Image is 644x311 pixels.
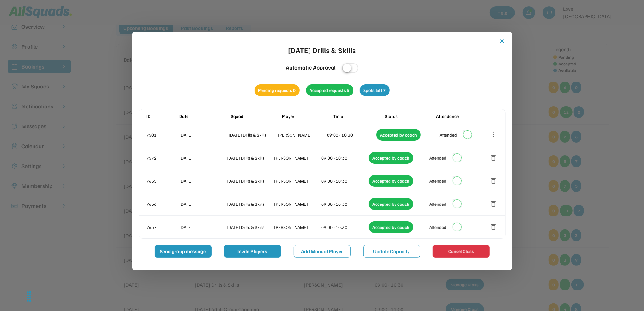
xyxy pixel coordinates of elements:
div: Accepted requests 5 [306,84,353,96]
div: [PERSON_NAME] [274,178,320,184]
div: [DATE] [180,155,226,161]
div: Automatic Approval [286,63,336,72]
div: Attended [429,155,446,161]
div: Attendance [436,113,486,119]
div: [PERSON_NAME] [274,224,320,230]
div: Attended [429,201,446,207]
div: [DATE] [180,224,226,230]
div: 09:00 - 10:30 [327,131,375,138]
div: Spots left 7 [360,84,390,96]
div: [DATE] Drills & Skills [227,155,273,161]
div: Squad [231,113,281,119]
div: [PERSON_NAME] [274,155,320,161]
button: Invite Players [224,245,281,258]
button: Update Capacity [363,245,420,258]
div: [DATE] Drills & Skills [227,224,273,230]
div: Accepted by coach [369,221,413,233]
div: 7656 [147,201,178,207]
div: 7655 [147,178,178,184]
div: 7657 [147,224,178,230]
div: Status [385,113,435,119]
div: [PERSON_NAME] [278,131,326,138]
div: Attended [429,224,446,230]
div: [PERSON_NAME] [274,201,320,207]
div: 09:00 - 10:30 [322,201,368,207]
button: delete [490,200,498,208]
button: close [499,38,506,44]
div: [DATE] Drills & Skills [288,44,356,56]
div: Time [333,113,383,119]
div: 09:00 - 10:30 [322,224,368,230]
div: Accepted by coach [369,175,413,187]
div: Accepted by coach [369,152,413,164]
div: [DATE] [180,201,226,207]
div: Attended [440,131,457,138]
div: Attended [429,178,446,184]
div: 7501 [147,131,178,138]
button: Send group message [155,245,212,258]
div: 7572 [147,155,178,161]
div: Accepted by coach [369,198,413,210]
div: Player [282,113,332,119]
div: ID [147,113,178,119]
div: Accepted by coach [376,129,421,141]
div: [DATE] Drills & Skills [229,131,277,138]
button: Add Manual Player [294,245,351,258]
div: 09:00 - 10:30 [322,155,368,161]
div: [DATE] Drills & Skills [227,178,273,184]
div: Date [180,113,230,119]
button: delete [490,177,498,185]
div: [DATE] [180,131,228,138]
button: delete [490,154,498,162]
button: Cancel Class [433,245,490,258]
div: [DATE] Drills & Skills [227,201,273,207]
div: Pending requests 0 [255,84,300,96]
div: [DATE] [180,178,226,184]
button: delete [490,223,498,231]
div: 09:00 - 10:30 [322,178,368,184]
